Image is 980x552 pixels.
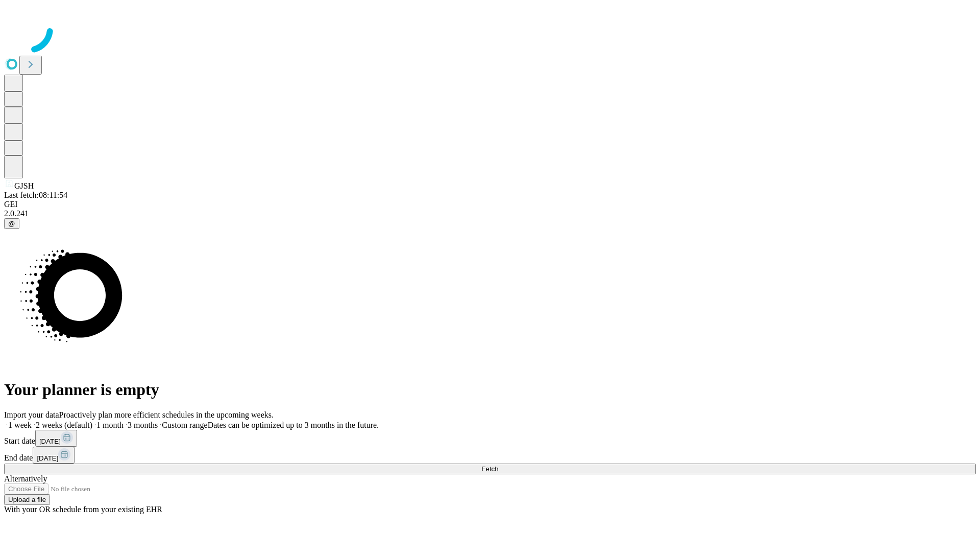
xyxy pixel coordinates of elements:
[33,447,75,464] button: [DATE]
[4,464,976,474] button: Fetch
[162,421,207,429] span: Custom range
[14,181,34,190] span: GJSH
[208,421,379,429] span: Dates can be optimized up to 3 months in the future.
[4,209,976,218] div: 2.0.241
[37,454,58,462] span: [DATE]
[4,218,19,229] button: @
[481,465,498,473] span: Fetch
[8,220,15,227] span: @
[39,438,61,445] span: [DATE]
[4,447,976,464] div: End date
[96,421,124,429] span: 1 month
[4,410,59,419] span: Import your data
[59,410,274,419] span: Proactively plan more efficient schedules in the upcoming weeks.
[8,421,32,429] span: 1 week
[4,474,47,483] span: Alternatively
[128,421,158,429] span: 3 months
[36,421,92,429] span: 2 weeks (default)
[4,505,162,514] span: With your OR schedule from your existing EHR
[35,430,77,447] button: [DATE]
[4,430,976,447] div: Start date
[4,494,50,505] button: Upload a file
[4,191,67,199] span: Last fetch: 08:11:54
[4,380,976,399] h1: Your planner is empty
[4,200,976,209] div: GEI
